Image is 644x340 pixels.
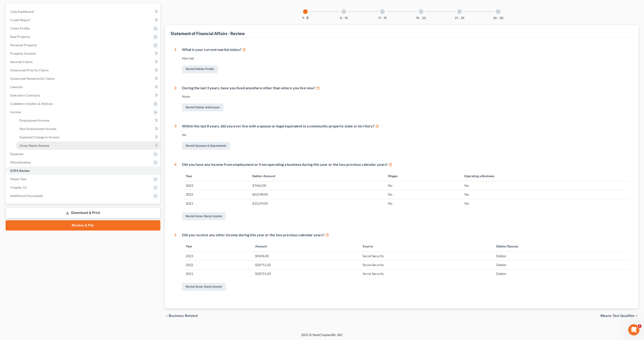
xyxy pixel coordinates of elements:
[23,6,46,10] p: Active 30m ago
[10,194,43,198] span: Additional Documents
[251,269,359,278] td: $28753.20
[182,162,629,167] div: Did you have any income from employment or from operating a business during this year or the two ...
[10,177,26,181] span: Means Test
[10,185,27,189] span: Chapter 13
[73,2,82,11] button: Home
[416,17,426,20] button: 16 - 20
[10,43,37,47] span: Personal Property
[378,17,387,20] button: 11 - 15
[7,66,160,74] a: Unsecured Priority Claims
[384,171,460,181] th: Wages
[384,199,460,208] td: No
[30,152,33,156] button: Start recording
[10,93,40,97] span: Executory Contracts
[359,260,492,269] td: Social Security
[10,51,36,55] span: Property Analysis
[182,142,230,150] a: Revisit Spouses & Dependents
[7,83,160,91] a: Lawsuits
[600,314,635,318] span: Means Test Qualifier
[492,251,629,260] td: Debtor
[7,167,160,175] a: SOFA Review
[20,127,56,131] span: Non Employment Income
[4,37,76,85] div: 🚨ATTN: [GEOGRAPHIC_DATA] of [US_STATE]The court has added a new Credit Counseling Field that we n...
[169,314,198,318] span: Business Related
[10,169,30,173] span: SOFA Review
[492,269,629,278] td: Debtor
[182,103,223,111] a: Revisit Debtor Addresses
[182,47,629,52] div: What is your current marital status?
[182,123,629,129] div: Within the last 8 years, did you ever live with a spouse or legal equivalent in a community prope...
[182,212,226,220] a: Revisit Gross Yearly Income
[182,56,629,61] div: Married
[10,35,30,39] span: Real Property
[182,65,218,73] a: Revisit Debtor Profile
[182,190,249,199] td: 2022
[10,60,33,64] span: Secured Claims
[460,199,629,208] td: Yes
[635,314,638,318] i: chevron_right
[182,94,629,99] div: None
[10,160,31,164] span: Miscellaneous
[182,232,629,238] div: Did you receive any other income during this year or the two previous calendar years?
[4,37,89,96] div: Katie says…
[15,152,18,156] button: Gif picker
[492,260,629,269] td: Debtor
[20,143,49,147] span: Gross Yearly Income
[13,3,21,10] img: Profile image for Katie
[7,74,160,83] a: Unsecured Nonpriority Claims
[638,324,641,328] span: 2
[460,181,629,190] td: Yes
[7,40,66,48] b: 🚨ATTN: [GEOGRAPHIC_DATA] of [US_STATE]
[302,17,308,20] button: 1 - 5
[174,85,176,113] div: 2
[182,283,226,291] a: Revisit Gross Yearly Income
[10,85,23,89] span: Lawsuits
[174,47,176,74] div: 1
[182,199,249,208] td: 2021
[182,241,251,251] th: Year
[10,26,30,30] span: Client Profile
[359,241,492,251] th: Source
[492,241,629,251] th: Debtor/Spouse
[182,181,249,190] td: 2023
[16,133,160,141] a: Expected Change in Income
[251,251,359,260] td: $9696.00
[7,51,73,83] div: The court has added a new Credit Counseling Field that we need to update upon filing. Please remo...
[384,190,460,199] td: No
[16,125,160,133] a: Non Employment Income
[182,133,629,137] div: No
[10,152,24,156] span: Expenses
[7,152,11,156] button: Emoji picker
[249,199,384,208] td: $15274.00
[455,17,464,20] button: 21 - 25
[182,269,251,278] td: 2021
[460,190,629,199] td: Yes
[20,135,59,139] span: Expected Change in Income
[10,68,49,72] span: Unsecured Priority Claims
[23,2,53,6] h1: [PERSON_NAME]
[182,85,629,91] div: During the last 3 years, have you lived anywhere other than where you live now?
[600,314,638,318] button: Means Test Qualifier chevron_right
[82,2,90,10] div: Close
[10,10,34,13] span: Case Dashboard
[493,17,503,20] button: 26 - 28
[6,220,160,230] a: Review & File
[171,31,245,36] div: Statement of Financial Affairs - Review
[251,241,359,251] th: Amount
[251,260,359,269] td: $28753.20
[165,314,169,318] i: chevron_left
[80,150,87,158] button: Send a message…
[10,102,53,106] span: Codebtors Insiders & Notices
[16,116,160,125] a: Employment Income
[10,18,30,22] span: Credit Report
[628,324,639,335] iframe: Intercom live chat
[174,123,176,151] div: 3
[249,181,384,190] td: $7462.00
[6,207,160,218] a: Download & Print
[359,269,492,278] td: Social Security
[182,260,251,269] td: 2022
[3,2,12,11] button: go back
[174,232,176,292] div: 5
[16,141,160,150] a: Gross Yearly Income
[7,58,160,66] a: Secured Claims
